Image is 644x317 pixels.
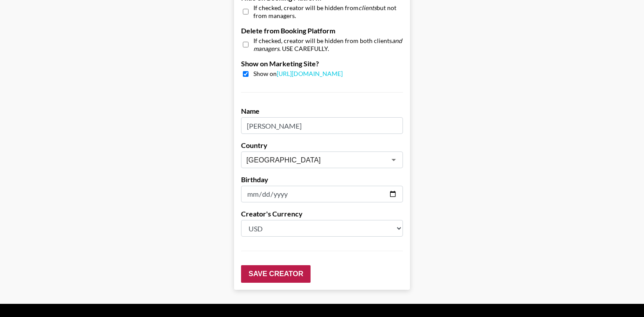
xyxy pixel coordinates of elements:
[253,4,403,19] span: If checked, creator will be hidden from but not from managers.
[241,265,311,283] input: Save Creator
[241,209,403,218] label: Creator's Currency
[241,107,403,115] label: Name
[241,59,403,68] label: Show on Marketing Site?
[359,4,377,11] em: clients
[241,175,403,184] label: Birthday
[241,141,403,150] label: Country
[253,37,403,52] span: If checked, creator will be hidden from both clients . USE CAREFULLY.
[253,37,402,52] em: and managers
[388,154,400,166] button: Open
[241,26,403,35] label: Delete from Booking Platform
[253,70,343,78] span: Show on
[277,70,343,77] a: [URL][DOMAIN_NAME]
